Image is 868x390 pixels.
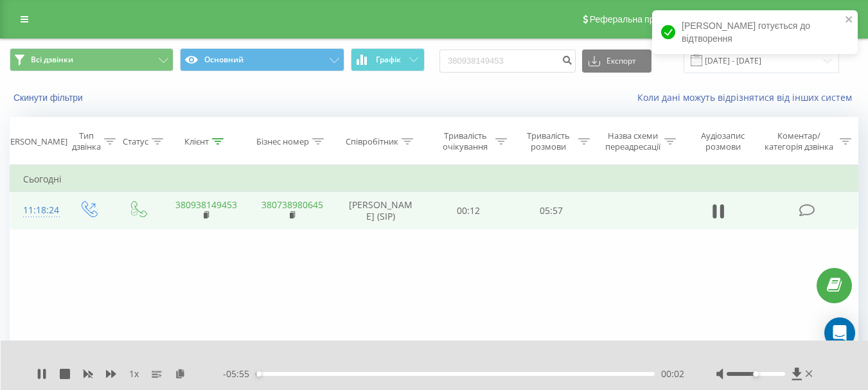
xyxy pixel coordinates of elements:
span: Графік [376,55,401,64]
div: Коментар/категорія дзвінка [761,130,837,152]
input: Пошук за номером [439,49,576,73]
button: Основний [180,48,344,71]
button: Всі дзвінки [10,48,173,71]
td: [PERSON_NAME] (SIP) [335,192,427,229]
td: 00:12 [427,192,510,229]
button: close [845,14,854,26]
span: Реферальна програма [590,14,684,24]
div: Open Intercom Messenger [824,317,855,348]
div: Тривалість розмови [522,130,575,152]
span: - 05:55 [223,368,256,380]
div: [PERSON_NAME] [3,136,67,147]
td: Сьогодні [10,166,858,192]
div: Тип дзвінка [72,130,101,152]
span: 00:02 [661,368,684,380]
div: Тривалість очікування [439,130,492,152]
div: Співробітник [346,136,398,147]
span: Всі дзвінки [31,55,73,65]
div: Статус [123,136,148,147]
div: 11:18:24 [23,198,50,223]
div: Назва схеми переадресації [605,130,661,152]
div: [PERSON_NAME] готується до відтворення [652,10,858,54]
a: 380938149453 [175,199,237,211]
div: Аудіозапис розмови [691,130,756,152]
button: Експорт [582,49,651,73]
span: 1 x [129,368,139,380]
button: Скинути фільтри [10,92,89,103]
button: Графік [351,48,425,71]
td: 05:57 [510,192,593,229]
div: Accessibility label [256,371,261,377]
div: Accessibility label [753,371,758,377]
div: Клієнт [184,136,209,147]
a: 380738980645 [261,199,323,211]
div: Бізнес номер [256,136,309,147]
a: Коли дані можуть відрізнятися вiд інших систем [637,91,858,103]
